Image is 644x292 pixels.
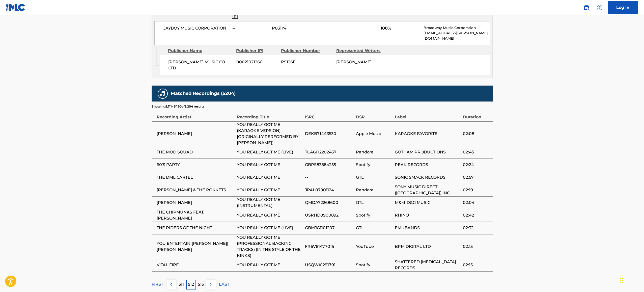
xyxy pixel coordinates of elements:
[463,200,490,206] span: 02:04
[237,197,302,209] span: YOU REALLY GOT ME (INSTRUMENTAL)
[395,259,460,271] span: SHATTERED [MEDICAL_DATA] RECORDS
[336,48,388,54] div: Represented Writers
[237,122,302,146] span: YOU REALLY GOT ME (KARAOKE VERSION) [ORIGINALLY PERFORMED BY [PERSON_NAME]]
[281,59,332,65] span: P9126F
[237,174,302,180] span: YOU REALLY GOT ME
[463,174,490,180] span: 02:57
[463,149,490,155] span: 02:45
[424,25,489,31] p: Broadway Music Corporation
[152,104,204,109] p: Showing 5,111 - 5,120 of 5,204 results
[160,91,166,97] img: Matched Recordings
[395,244,460,250] span: BPM DIGITAL LTD
[463,162,490,168] span: 02:24
[168,281,174,287] img: left
[424,31,489,41] p: [EMAIL_ADDRESS][PERSON_NAME][DOMAIN_NAME]
[395,200,460,206] span: M&M-D&G MUSIC
[236,48,277,54] div: Publisher IPI
[305,109,353,120] div: ISRC
[619,268,644,292] iframe: Chat Widget
[6,4,25,11] img: MLC Logo
[463,225,490,231] span: 02:32
[305,225,353,231] span: GBMJG1101207
[236,59,277,65] span: 00021021266
[608,1,638,14] a: Log In
[595,3,605,13] div: Help
[219,281,229,287] p: LAST
[198,281,204,287] p: 513
[356,212,392,218] span: Spotify
[157,262,234,268] span: VITAL FIRE
[171,91,236,96] h5: Matched Recordings (5204)
[356,149,392,155] span: Pandora
[168,59,233,71] span: [PERSON_NAME] MUSIC CO. LTD
[237,225,302,231] span: YOU REALLY GOT ME (LIVE)
[395,109,460,120] div: Label
[463,187,490,193] span: 02:19
[305,200,353,206] span: QMDA72268600
[157,241,234,253] span: YOU ENTERTAIN|[PERSON_NAME]|[PERSON_NAME]
[305,187,353,193] span: JPAL07901124
[395,174,460,180] span: SONIC SMACK RECORDS
[157,131,234,137] span: [PERSON_NAME]
[356,109,392,120] div: DSP
[395,212,460,218] span: RHINO
[237,109,302,120] div: Recording Title
[395,131,460,137] span: KARAOKE FAVORITE
[305,174,353,180] span: --
[237,262,302,268] span: YOU REALLY GOT ME
[157,225,234,231] span: THE RIDERS OF THE NIGHT
[179,281,184,287] p: 511
[356,244,392,250] span: YouTube
[157,187,234,193] span: [PERSON_NAME] & THE ROKKETS
[597,5,603,11] img: help
[237,234,302,259] span: YOU REALLY GOT ME (PROFESSIONAL BACKING TRACKS) (IN THE STYLE OF THE KINKS)
[157,200,234,206] span: [PERSON_NAME]
[157,149,234,155] span: THE MOD SQUAD
[188,281,194,287] p: 512
[232,25,268,31] span: --
[356,225,392,231] span: GTL
[356,262,392,268] span: Spotify
[305,262,353,268] span: USQWA1291791
[395,225,460,231] span: EMUBANDS
[237,187,302,193] span: YOU REALLY GOT ME
[305,244,353,250] span: FR6V81477015
[336,60,372,64] span: [PERSON_NAME]
[237,212,302,218] span: YOU REALLY GOT ME
[395,162,460,168] span: PEAK RECORDS
[620,273,623,288] div: Drag
[157,174,234,180] span: THE DML CARTEL
[463,131,490,137] span: 02:08
[395,184,460,196] span: SONY MUSIC DIRECT ([GEOGRAPHIC_DATA]) INC.
[157,162,234,168] span: 60'S PARTY
[463,244,490,250] span: 02:15
[356,174,392,180] span: GTL
[157,109,234,120] div: Recording Artist
[305,162,353,168] span: GBPS83884255
[356,187,392,193] span: Pandora
[381,25,420,31] span: 100%
[152,281,163,287] p: FIRST
[237,162,302,168] span: YOU REALLY GOT ME
[208,281,214,287] img: right
[463,212,490,218] span: 02:42
[356,131,392,137] span: Apple Music
[356,200,392,206] span: GTL
[305,149,353,155] span: TCAGH2202437
[237,149,302,155] span: YOU REALLY GOT ME (LIVE)
[581,3,592,13] a: Public Search
[463,262,490,268] span: 02:15
[163,25,229,31] span: JAYBOY MUSIC CORPORATION
[272,25,321,31] span: P031Y4
[356,162,392,168] span: Spotify
[395,149,460,155] span: GOTHAM PRODUCTIONS
[305,131,353,137] span: DEKB71443530
[583,5,590,11] img: search
[305,212,353,218] span: USRHD0900892
[168,48,232,54] div: Publisher Name
[281,48,332,54] div: Publisher Number
[463,109,490,120] div: Duration
[157,209,234,221] span: THE CHIPMUNKS FEAT. [PERSON_NAME]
